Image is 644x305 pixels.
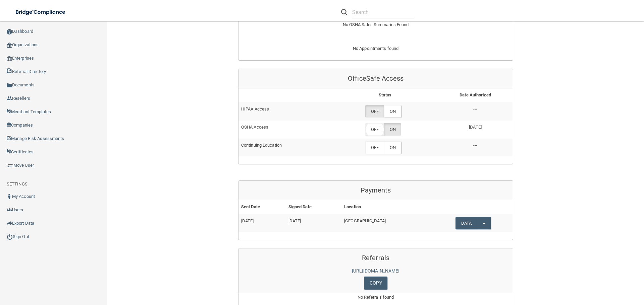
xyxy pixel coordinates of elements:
[286,214,342,232] td: [DATE]
[238,13,513,37] div: No OSHA Sales Summaries Found
[7,56,12,61] img: enterprise.0d942306.png
[238,45,513,61] div: No Appointments found
[238,102,332,120] td: HIPAA Access
[341,214,433,232] td: [GEOGRAPHIC_DATA]
[341,200,433,214] th: Location
[7,43,12,48] img: organization-icon.f8decf85.png
[238,139,332,156] td: Continuing Education
[7,234,13,240] img: ic_power_dark.7ecde6b1.png
[332,88,438,102] th: Status
[384,105,401,118] label: ON
[455,217,477,229] a: Data
[341,9,347,15] img: ic-search.3b580494.png
[352,268,400,274] a: [URL][DOMAIN_NAME]
[362,254,389,262] span: Referrals
[384,123,401,136] label: ON
[238,69,513,88] div: OfficeSafe Access
[365,141,384,154] label: OFF
[7,29,12,34] img: ic_dashboard_dark.d01f4a41.png
[7,180,28,188] label: SETTINGS
[365,123,384,136] label: OFF
[7,194,12,199] img: ic_user_dark.df1a06c3.png
[7,221,12,226] img: icon-export.b9366987.png
[365,105,384,118] label: OFF
[440,105,510,113] p: ---
[7,162,13,169] img: briefcase.64adab9b.png
[238,200,286,214] th: Sent Date
[238,181,513,200] div: Payments
[438,88,513,102] th: Date Authorized
[286,200,342,214] th: Signed Date
[528,257,636,284] iframe: Drift Widget Chat Controller
[238,121,332,139] td: OSHA Access
[352,6,414,18] input: Search
[7,83,12,88] img: icon-documents.8dae5593.png
[364,277,387,290] a: Copy
[10,5,72,19] img: bridge_compliance_login_screen.278c3ca4.svg
[7,207,12,213] img: icon-users.e205127d.png
[440,123,510,131] p: [DATE]
[7,96,12,101] img: ic_reseller.de258add.png
[238,214,286,232] td: [DATE]
[384,141,401,154] label: ON
[440,141,510,149] p: ---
